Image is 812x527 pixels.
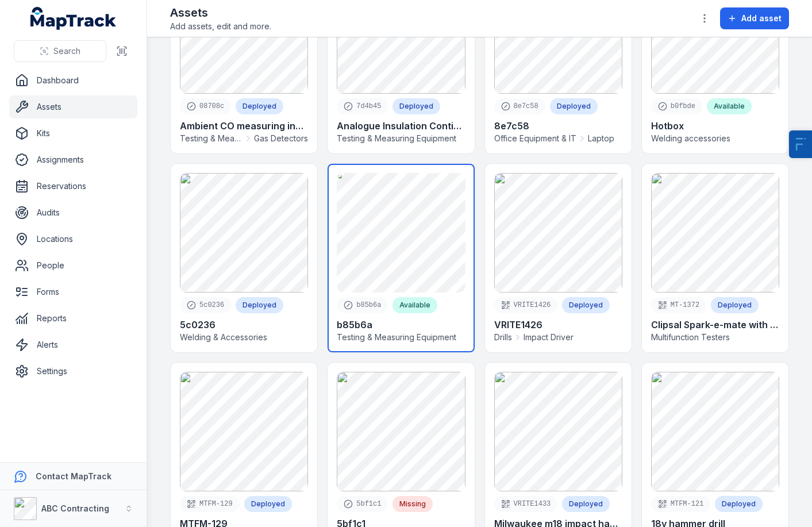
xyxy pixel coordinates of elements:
[741,13,782,24] span: Add asset
[9,307,137,330] a: Reports
[9,333,137,356] a: Alerts
[14,40,106,62] button: Search
[9,201,137,224] a: Audits
[41,503,109,513] strong: ABC Contracting
[9,360,137,383] a: Settings
[9,254,137,277] a: People
[9,228,137,251] a: Locations
[9,95,137,118] a: Assets
[53,45,80,57] span: Search
[30,7,117,30] a: MapTrack
[170,21,271,32] span: Add assets, edit and more.
[9,69,137,92] a: Dashboard
[9,280,137,303] a: Forms
[720,7,789,29] button: Add asset
[170,5,271,21] h2: Assets
[9,148,137,171] a: Assignments
[9,122,137,145] a: Kits
[36,471,111,481] strong: Contact MapTrack
[9,175,137,198] a: Reservations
